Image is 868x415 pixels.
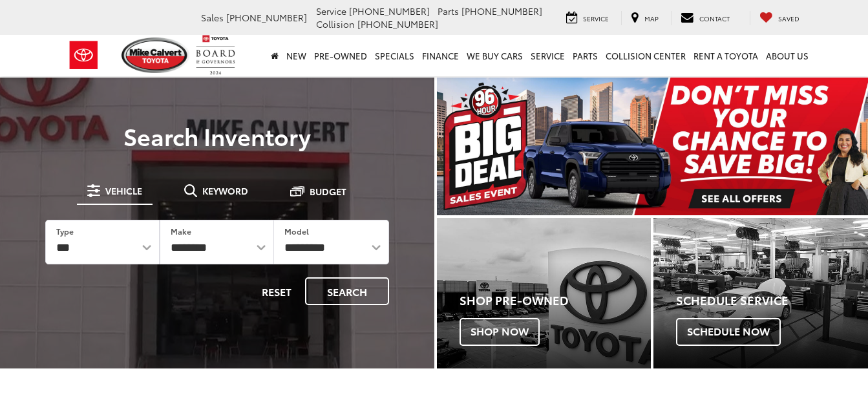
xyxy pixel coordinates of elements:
[671,11,739,25] a: Contact
[778,14,799,23] span: Saved
[653,218,868,368] div: Toyota
[460,318,540,345] span: Shop Now
[602,35,690,76] a: Collision Center
[762,35,812,76] a: About Us
[310,35,371,76] a: Pre-Owned
[583,14,609,23] span: Service
[122,37,190,73] img: Mike Calvert Toyota
[653,218,868,368] a: Schedule Service Schedule Now
[371,35,418,76] a: Specials
[105,186,142,195] span: Vehicle
[357,17,438,30] span: [PHONE_NUMBER]
[690,35,762,76] a: Rent a Toyota
[418,35,463,76] a: Finance
[267,35,282,76] a: Home
[316,5,346,17] span: Service
[644,14,659,23] span: Map
[27,123,407,149] h3: Search Inventory
[305,277,389,305] button: Search
[527,35,569,76] a: Service
[251,277,302,305] button: Reset
[750,11,809,25] a: My Saved Vehicles
[437,218,651,368] div: Toyota
[556,11,619,25] a: Service
[621,11,668,25] a: Map
[284,226,309,237] label: Model
[201,11,224,24] span: Sales
[310,187,346,196] span: Budget
[699,14,730,23] span: Contact
[438,5,459,17] span: Parts
[171,226,191,237] label: Make
[349,5,430,17] span: [PHONE_NUMBER]
[569,35,602,76] a: Parts
[226,11,307,24] span: [PHONE_NUMBER]
[56,226,74,237] label: Type
[437,218,651,368] a: Shop Pre-Owned Shop Now
[676,294,868,307] h4: Schedule Service
[59,34,108,76] img: Toyota
[461,5,542,17] span: [PHONE_NUMBER]
[676,318,781,345] span: Schedule Now
[202,186,248,195] span: Keyword
[463,35,527,76] a: WE BUY CARS
[282,35,310,76] a: New
[460,294,651,307] h4: Shop Pre-Owned
[316,17,355,30] span: Collision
